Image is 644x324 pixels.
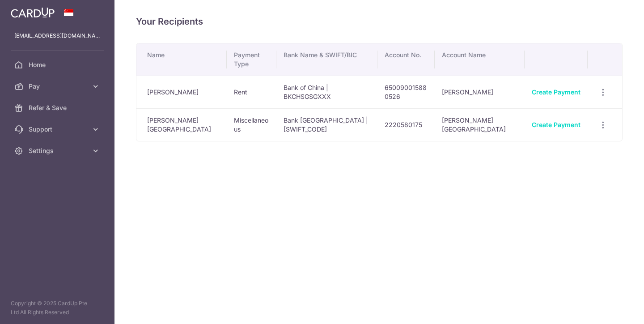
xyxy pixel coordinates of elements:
[227,76,276,108] td: Rent
[227,108,276,141] td: Miscellaneous
[11,7,55,18] img: CardUp
[377,43,435,76] th: Account No.
[136,108,227,141] td: [PERSON_NAME][GEOGRAPHIC_DATA]
[29,125,88,134] span: Support
[435,108,525,141] td: [PERSON_NAME][GEOGRAPHIC_DATA]
[532,121,580,128] a: Create Payment
[136,43,227,76] th: Name
[136,76,227,108] td: [PERSON_NAME]
[29,82,88,91] span: Pay
[29,146,88,155] span: Settings
[227,43,276,76] th: Payment Type
[276,43,377,76] th: Bank Name & SWIFT/BIC
[276,76,377,108] td: Bank of China | BKCHSGSGXXX
[14,31,100,40] p: [EMAIL_ADDRESS][DOMAIN_NAME]
[377,108,435,141] td: 2220580175
[586,297,635,320] iframe: Opens a widget where you can find more information
[435,43,525,76] th: Account Name
[136,14,623,29] h4: Your Recipients
[377,76,435,108] td: 650090015880526
[276,108,377,141] td: Bank [GEOGRAPHIC_DATA] | [SWIFT_CODE]
[29,60,88,69] span: Home
[532,88,580,96] a: Create Payment
[435,76,525,108] td: [PERSON_NAME]
[29,103,88,112] span: Refer & Save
